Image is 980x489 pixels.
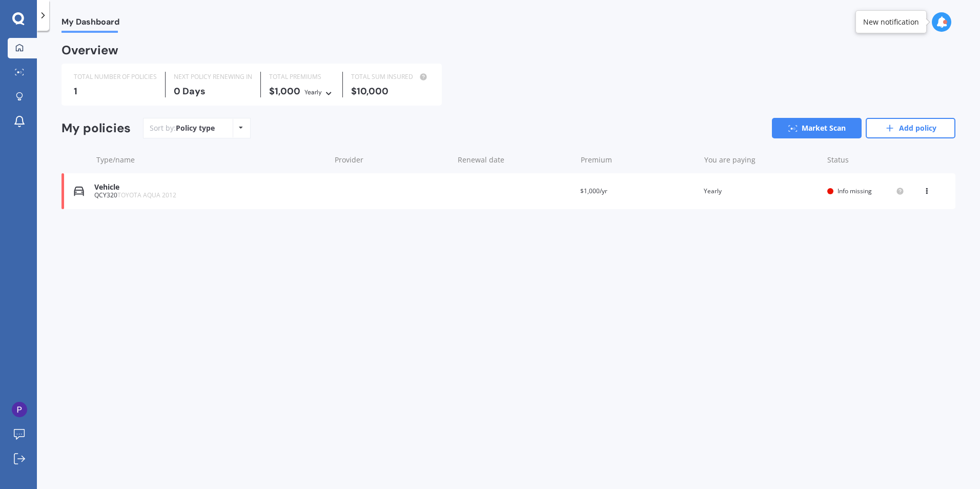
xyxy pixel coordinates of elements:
span: My Dashboard [62,17,119,31]
div: Type/name [96,155,326,165]
div: TOTAL NUMBER OF POLICIES [74,72,157,82]
div: Overview [62,45,118,55]
div: Sort by: [150,123,215,133]
div: NEXT POLICY RENEWING IN [174,72,252,82]
div: 0 Days [174,86,252,96]
div: Vehicle [94,183,325,192]
div: Policy type [176,123,215,133]
img: Vehicle [74,186,84,196]
div: New notification [863,17,919,27]
span: Info missing [838,187,872,195]
a: Market Scan [772,118,862,138]
div: Renewal date [458,155,573,165]
div: 1 [74,86,157,96]
span: TOYOTA AQUA 2012 [117,191,176,199]
div: Yearly [704,186,819,196]
div: Status [827,155,904,165]
span: $1,000/yr [580,187,607,195]
div: You are paying [704,155,819,165]
div: Premium [581,155,696,165]
div: $10,000 [351,86,430,96]
div: Provider [335,155,450,165]
img: ACg8ocI82VbMzKQ7AJrnbTjfeqqi-Zx_zTmnfxPTDtr0K1-6-vrGnA=s96-c [12,402,27,417]
div: QCY320 [94,192,325,199]
div: TOTAL PREMIUMS [269,72,334,82]
div: $1,000 [269,86,334,97]
div: My policies [62,121,131,136]
a: Add policy [866,118,955,138]
div: TOTAL SUM INSURED [351,72,430,82]
div: Yearly [304,87,322,97]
